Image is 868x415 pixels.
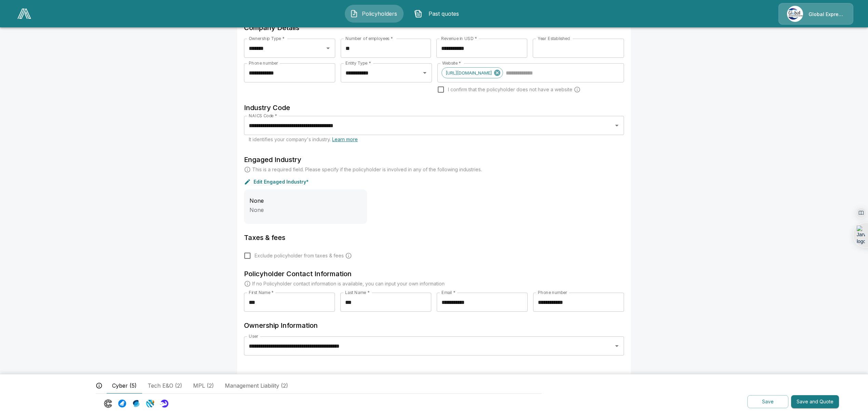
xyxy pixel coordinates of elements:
svg: Carrier and processing fees will still be applied [345,252,352,259]
span: Exclude policyholder from taxes & fees [255,252,344,259]
button: Open [612,341,622,351]
span: Policyholders [361,10,398,18]
span: I confirm that the policyholder does not have a website [448,86,572,93]
label: Last Name * [345,290,369,295]
h6: Industry Code [244,102,624,113]
span: None [249,206,264,213]
label: Ownership Type * [249,36,284,41]
p: This is a required field. Please specify if the policyholder is involved in any of the following ... [252,166,482,173]
img: Policyholders Icon [350,10,358,18]
h6: Ownership Information [244,320,624,331]
p: Global Express Underwriters [809,11,845,18]
h6: Company Details [244,22,624,33]
p: Edit Engaged Industry* [254,179,309,184]
button: Open [420,68,430,78]
h6: Engaged Industry [244,154,624,165]
label: Entity Type * [345,60,371,66]
label: Email * [442,290,456,295]
button: Past quotes IconPast quotes [409,5,468,23]
div: [URL][DOMAIN_NAME] [442,67,503,78]
span: None [249,197,264,204]
button: Open [612,121,622,130]
a: Agency IconGlobal Express Underwriters [778,3,853,25]
label: Year Established [538,36,570,41]
label: User [249,333,258,339]
img: AA Logo [17,9,31,19]
p: If no Policyholder contact information is available, you can input your own information [252,280,445,287]
img: Past quotes Icon [414,10,422,18]
a: Learn more [332,136,358,142]
img: Agency Icon [787,6,803,22]
label: First Name * [249,290,274,295]
span: [URL][DOMAIN_NAME] [442,69,496,77]
label: Number of employees * [345,36,393,41]
label: Revenue in USD * [441,36,477,41]
span: It identifies your company's industry. [249,136,358,142]
button: Policyholders IconPolicyholders [345,5,404,23]
button: Open [323,43,333,53]
label: Phone number [249,60,278,66]
h6: Policyholder Contact Information [244,268,624,279]
label: NAICS Code * [249,113,277,119]
h6: Taxes & fees [244,232,624,243]
span: Management Liability (2) [225,381,288,390]
svg: Carriers run a cyber security scan on the policyholders' websites. Please enter a website wheneve... [574,86,581,93]
label: Phone number [538,290,567,295]
span: Past quotes [425,10,463,18]
label: Website * [442,60,461,66]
